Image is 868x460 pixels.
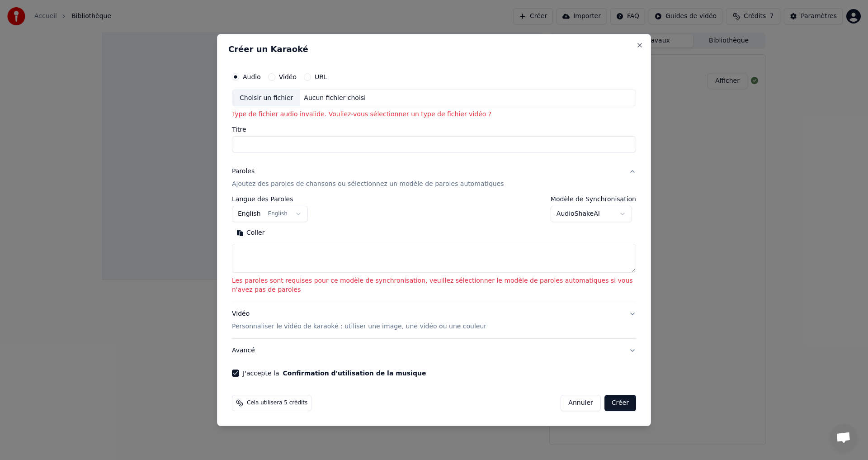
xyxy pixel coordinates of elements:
button: ParolesAjoutez des paroles de chansons ou sélectionnez un modèle de paroles automatiques [232,160,636,196]
label: Titre [232,127,636,133]
div: Vidéo [232,309,486,331]
button: VidéoPersonnaliser le vidéo de karaoké : utiliser une image, une vidéo ou une couleur [232,302,636,338]
button: Coller [232,226,269,241]
p: Les paroles sont requises pour ce modèle de synchronisation, veuillez sélectionner le modèle de p... [232,277,636,295]
p: Personnaliser le vidéo de karaoké : utiliser une image, une vidéo ou une couleur [232,322,486,331]
div: Choisir un fichier [232,90,300,106]
label: J'accepte la [243,370,426,376]
button: Avancé [232,339,636,362]
label: Langue des Paroles [232,196,308,203]
div: Aucun fichier choisi [300,94,369,103]
div: ParolesAjoutez des paroles de chansons ou sélectionnez un modèle de paroles automatiques [232,196,636,302]
label: Audio [243,74,261,80]
span: Cela utilisera 5 crédits [247,399,307,407]
button: Annuler [561,395,600,411]
label: Vidéo [279,74,297,80]
label: URL [315,74,327,80]
button: Créer [604,395,636,411]
button: J'accepte la [283,370,426,376]
label: Modèle de Synchronisation [551,196,636,203]
p: Type de fichier audio invalide. Vouliez-vous sélectionner un type de fichier vidéo ? [232,110,636,119]
h2: Créer un Karaoké [228,45,640,53]
p: Ajoutez des paroles de chansons ou sélectionnez un modèle de paroles automatiques [232,180,504,189]
div: Paroles [232,167,255,176]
